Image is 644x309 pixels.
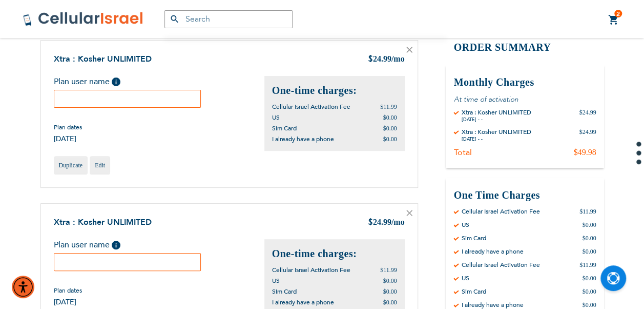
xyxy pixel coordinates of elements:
[12,276,34,298] div: Accessibility Menu
[54,286,82,295] span: Plan dates
[462,247,524,256] div: I already have a phone
[383,288,397,295] span: $0.00
[54,53,152,65] a: Xtra : Kosher UNLIMITED
[583,247,596,256] div: $0.00
[54,297,82,307] span: [DATE]
[272,247,397,261] h2: One-time charges:
[583,301,596,309] div: $0.00
[574,147,596,158] div: $49.98
[54,217,152,228] a: Xtra : Kosher UNLIMITED
[272,103,350,111] span: Cellular Israel Activation Fee
[383,125,397,132] span: $0.00
[583,287,596,296] div: $0.00
[454,75,596,89] h3: Monthly Charges
[272,298,334,306] span: I already have a phone
[462,274,469,282] div: US
[368,53,405,66] div: 24.99
[380,266,397,274] span: $11.99
[579,128,596,142] div: $24.99
[462,136,531,142] div: [DATE] - -
[90,156,110,175] a: Edit
[54,76,110,87] span: Plan user name
[272,287,297,296] span: Sim Card
[454,147,472,158] div: Total
[579,261,596,269] div: $11.99
[383,277,397,284] span: $0.00
[368,217,405,229] div: 24.99
[272,84,397,98] h2: One-time charges:
[462,207,540,216] div: Cellular Israel Activation Fee
[383,114,397,121] span: $0.00
[164,10,293,28] input: Search
[112,78,120,86] span: Help
[462,287,486,296] div: Sim Card
[583,234,596,242] div: $0.00
[579,108,596,123] div: $24.99
[462,221,469,229] div: US
[616,10,620,18] span: 2
[583,274,596,282] div: $0.00
[272,135,334,143] span: I already have a phone
[462,234,486,242] div: Sim Card
[272,113,280,122] span: US
[272,124,297,132] span: Sim Card
[462,128,531,136] div: Xtra : Kosher UNLIMITED
[583,221,596,229] div: $0.00
[383,299,397,306] span: $0.00
[391,54,405,63] span: /mo
[59,162,83,169] span: Duplicate
[391,218,405,226] span: /mo
[608,14,619,26] a: 2
[54,123,82,131] span: Plan dates
[368,54,373,66] span: $
[368,217,373,229] span: $
[54,239,110,250] span: Plan user name
[454,188,596,202] h3: One Time Charges
[112,241,120,249] span: Help
[462,261,540,269] div: Cellular Israel Activation Fee
[23,11,144,27] img: Cellular Israel
[454,94,596,104] p: At time of activation
[462,301,524,309] div: I already have a phone
[383,136,397,143] span: $0.00
[462,108,531,117] div: Xtra : Kosher UNLIMITED
[446,40,604,55] h2: Order Summary
[95,162,105,169] span: Edit
[54,156,88,175] a: Duplicate
[579,207,596,216] div: $11.99
[462,117,531,123] div: [DATE] - -
[272,277,280,285] span: US
[54,134,82,144] span: [DATE]
[272,266,350,274] span: Cellular Israel Activation Fee
[380,103,397,110] span: $11.99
